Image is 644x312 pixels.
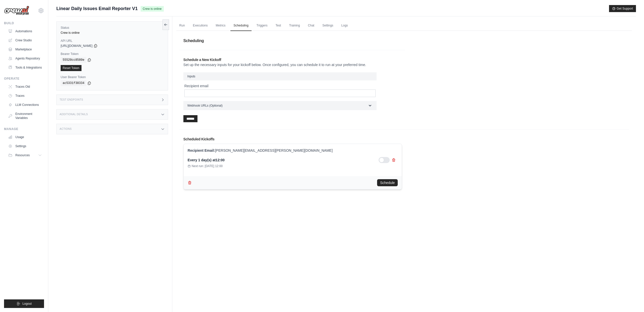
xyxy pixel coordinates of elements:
label: Status [61,26,164,30]
div: Crew is online [61,31,164,35]
a: Scheduling [230,20,251,31]
h1: Scheduling [179,34,629,48]
a: Training [286,20,303,31]
label: Recipient email [184,83,376,88]
a: Run [176,20,188,31]
strong: Recipient Email: [188,148,215,152]
time: October 1, 2025 at 12:00 PDT [205,164,223,168]
span: [URL][DOMAIN_NAME] [61,44,93,48]
a: Agents Repository [6,54,44,63]
span: Linear Daily Issues Email Reporter V1 [56,5,138,12]
a: Settings [319,20,336,31]
button: Logout [4,299,44,308]
code: 55520cc8580e [61,57,86,63]
div: Every 1 day(s) at [188,158,225,163]
label: User Bearer Token [61,75,164,79]
label: API URL [61,39,164,43]
span: Next run: [192,164,223,168]
button: Schedule [377,179,398,186]
div: Operate [4,77,44,81]
a: Logs [338,20,351,31]
a: Executions [190,20,211,31]
a: Automations [6,27,44,35]
time: September 30, 2025 at 12:00 PDT [216,158,225,162]
a: Usage [6,133,44,141]
a: Settings [6,142,44,150]
code: ac5331f38334 [61,80,86,86]
a: Traces [6,92,44,100]
a: Environment Variables [6,110,44,122]
p: Set up the necessary inputs for your kickoff below. Once configured, you can schedule it to run a... [183,62,401,67]
a: Test [272,20,284,31]
span: Logout [22,302,32,306]
h3: Actions [60,128,72,131]
a: Metrics [213,20,229,31]
span: Crew is online [141,6,164,12]
a: LLM Connections [6,101,44,109]
span: Inputs [187,75,195,78]
a: Triggers [254,20,271,31]
span: Resources [15,153,30,157]
button: Webhook URLs (Optional) [183,101,377,110]
p: [PERSON_NAME][EMAIL_ADDRESS][PERSON_NAME][DOMAIN_NAME] [188,148,398,153]
a: Traces Old [6,83,44,91]
a: Reset Token [61,65,82,71]
a: Chat [305,20,317,31]
a: Crew Studio [6,36,44,44]
button: Resources [6,151,44,159]
h3: Additional Details [60,113,88,116]
h3: Test Endpoints [60,98,83,101]
iframe: Chat Widget [619,288,644,312]
div: Build [4,21,44,25]
a: Tools & Integrations [6,64,44,72]
div: Manage [4,127,44,131]
a: Marketplace [6,45,44,53]
span: Webhook URLs (Optional) [187,104,223,108]
label: Bearer Token [61,52,164,56]
img: Logo [4,6,29,15]
h2: Scheduled Kickoffs [183,137,625,142]
h2: Schedule a New Kickoff [183,57,401,62]
button: Get Support [609,5,636,12]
